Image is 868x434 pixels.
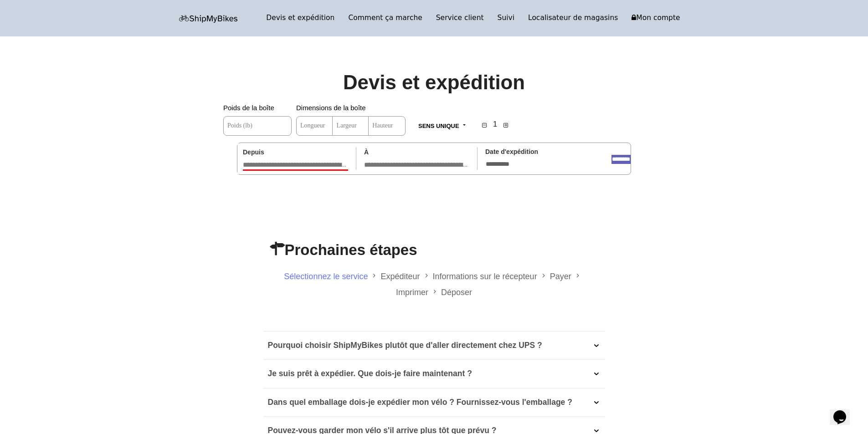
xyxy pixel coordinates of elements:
[485,148,538,155] font: Date d'expédition
[341,12,429,25] a: Comment ça marche
[333,116,369,136] input: Largeur
[498,14,514,22] font: Suivi
[380,272,420,281] font: Expéditeur
[364,148,369,156] font: À
[372,122,393,129] font: Hauteur
[493,120,497,128] font: 1
[491,12,521,25] a: Suivi
[227,122,252,129] font: Poids (lb)
[433,272,537,281] font: Informations sur le récepteur
[368,116,406,136] input: Hauteur
[243,148,264,156] font: Depuis
[268,341,542,350] font: Pourquoi choisir ShipMyBikes plutôt que d'aller directement chez UPS ?
[830,398,859,425] iframe: chat widget
[266,14,334,22] font: Devis et expédition
[348,14,422,22] font: Comment ça marche
[284,272,368,281] font: Sélectionnez le service
[296,104,366,112] font: Dimensions de la boîte
[296,116,333,136] input: Longueur
[550,272,571,281] font: Payer
[268,398,572,407] font: Dans quel emballage dois-je expédier mon vélo ? Fournissez-vous l'emballage ?
[268,369,472,378] font: Je suis prêt à expédier. Que dois-je faire maintenant ?
[337,122,357,129] font: Largeur
[521,12,625,25] a: Localisateur de magasins
[396,288,428,297] font: Imprimer
[441,288,472,297] font: Déposer
[636,14,680,22] font: Mon compte
[259,12,341,25] a: Devis et expédition
[179,15,238,23] img: Let's Box
[300,122,325,129] font: Longueur
[418,123,459,129] font: Sens Unique
[285,241,417,258] font: Prochaines étapes
[625,12,687,25] a: Mon compte
[223,104,274,112] font: Poids de la boîte
[223,116,292,136] input: Poids (lb)
[343,71,525,93] font: Devis et expédition
[528,14,618,22] font: Localisateur de magasins
[436,14,484,22] font: Service client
